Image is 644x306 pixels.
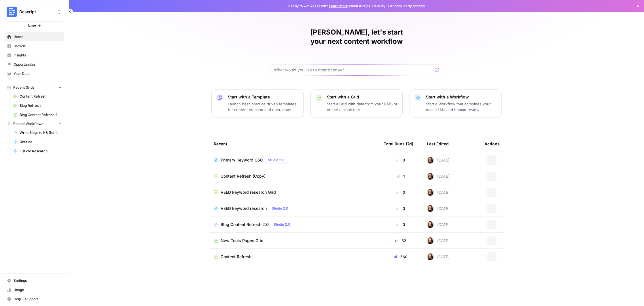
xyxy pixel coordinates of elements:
span: Listicle Research [20,149,62,154]
span: Home [14,34,62,39]
a: Settings [5,276,64,285]
span: Untitled [20,139,62,145]
span: Settings [14,278,62,283]
div: 0 [384,189,418,195]
img: 0k8zhtdhn4dx5h2gz1j2dolpxp0q [427,173,434,180]
span: Write Blogs to KB (for linking) [20,130,62,135]
span: Studio 2.0 [268,157,285,163]
a: Browse [5,41,64,51]
div: [DATE] [427,237,450,244]
p: Start with a Grid [327,94,398,100]
img: 0k8zhtdhn4dx5h2gz1j2dolpxp0q [427,205,434,212]
button: New [5,21,64,30]
a: Content Refresh [11,92,64,101]
p: Start a Workflow that combines your data, LLMs and human review [426,101,497,113]
a: Blog Content Refresh 2.0Studio 2.0 [214,221,374,228]
button: Start with a WorkflowStart a Workflow that combines your data, LLMs and human review [410,89,502,117]
span: Insights [14,53,62,58]
span: Studio 2.0 [274,222,290,227]
span: New [28,23,36,28]
span: Recent Workflows [13,121,43,126]
div: Actions [484,136,500,152]
div: 32 [384,238,418,244]
div: [DATE] [427,205,450,212]
span: Recent Grids [13,85,34,90]
span: VEED keyword research [221,206,267,211]
a: Content Refresh (Copy) [214,173,374,179]
div: [DATE] [427,157,450,164]
span: Browse [14,43,62,49]
button: Start with a TemplateLaunch best-practice driven templates for content creation and operations [211,89,304,117]
input: What would you like to create today? [274,67,432,73]
span: VEED keyword research Grid [221,189,276,195]
span: Content Refresh [20,94,62,99]
a: Content Refresh [214,254,374,260]
a: Blog Content Refresh 2.0 Grid [11,110,64,119]
span: Help + Support [14,297,62,302]
img: 0k8zhtdhn4dx5h2gz1j2dolpxp0q [427,237,434,244]
a: Opportunities [5,60,64,69]
a: New Tools Pages Grid [214,238,374,244]
span: Descript [19,9,54,15]
span: Content Refresh [221,254,251,260]
div: Total Runs (7d) [384,136,413,152]
button: Help + Support [5,294,64,304]
div: 0 [384,206,418,211]
div: [DATE] [427,173,450,180]
span: Blog Content Refresh 2.0 Grid [20,112,62,117]
a: Listicle Research [11,147,64,156]
img: 0k8zhtdhn4dx5h2gz1j2dolpxp0q [427,157,434,164]
img: 0k8zhtdhn4dx5h2gz1j2dolpxp0q [427,253,434,260]
div: [DATE] [427,253,450,260]
a: Primary Keyword GSCStudio 2.0 [214,157,374,164]
span: Ready to win AI search? about AirOps Visibility [288,3,385,9]
div: 1 [384,173,418,179]
button: Recent Grids [5,83,64,92]
span: Blog Content Refresh 2.0 [221,222,269,227]
a: VEED keyword researchStudio 2.0 [214,205,374,212]
span: Actions early access [390,3,425,9]
div: 560 [384,254,418,260]
a: Usage [5,285,64,294]
div: Recent [214,136,374,152]
p: Start a Grid with data from your CMS or create a blank one [327,101,398,113]
span: Primary Keyword GSC [221,157,263,163]
div: 0 [384,222,418,227]
p: Start with a Template [228,94,299,100]
span: Studio 2.0 [272,206,288,211]
span: Content Refresh (Copy) [221,173,266,179]
span: New Tools Pages Grid [221,238,264,244]
h1: [PERSON_NAME], let's start your next content workflow [270,28,443,46]
div: [DATE] [427,221,450,228]
span: Usage [14,287,62,292]
span: Blog Refresh [20,103,62,108]
div: 0 [384,157,418,163]
a: Your Data [5,69,64,78]
button: Recent Workflows [5,119,64,128]
span: Opportunities [14,62,62,67]
img: 0k8zhtdhn4dx5h2gz1j2dolpxp0q [427,221,434,228]
img: Descript Logo [7,7,17,17]
div: [DATE] [427,189,450,196]
span: Your Data [14,71,62,76]
a: Write Blogs to KB (for linking) [11,128,64,137]
button: Start with a GridStart a Grid with data from your CMS or create a blank one [310,89,403,117]
a: Home [5,32,64,41]
a: VEED keyword research Grid [214,189,374,195]
a: Learn more [329,4,348,8]
a: Blog Refresh [11,101,64,110]
a: Untitled [11,137,64,147]
img: 0k8zhtdhn4dx5h2gz1j2dolpxp0q [427,189,434,196]
div: Last Edited [427,136,449,152]
p: Start with a Workflow [426,94,497,100]
p: Launch best-practice driven templates for content creation and operations [228,101,299,113]
button: Workspace: Descript [5,5,64,19]
a: Insights [5,51,64,60]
